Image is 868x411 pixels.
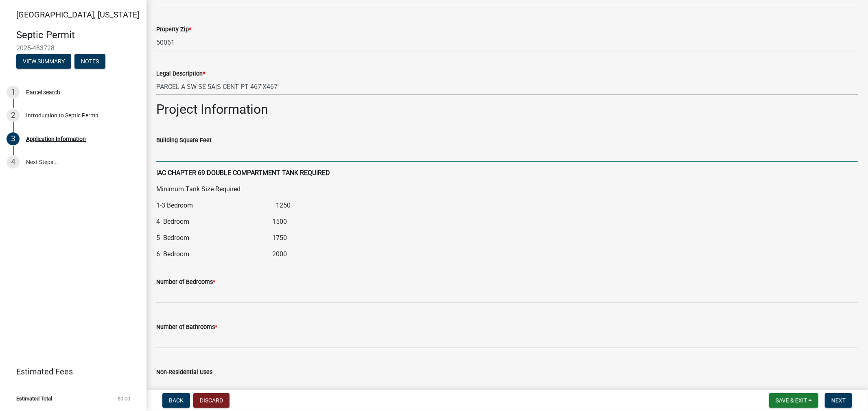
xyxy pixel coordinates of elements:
button: View Summary [16,54,71,69]
button: Notes [74,54,105,69]
p: 1-3 Bedroom 1250 [156,201,858,210]
p: 5 Bedroom 1750 [156,233,858,243]
button: Back [162,393,190,408]
button: Discard [193,393,230,408]
span: 2025-483728 [16,44,130,52]
div: 3 [7,132,20,145]
button: Save & Exit [769,393,818,408]
span: Back [169,397,184,404]
label: Number of Bedrooms [156,279,215,285]
strong: IAC CHAPTER 69 DOUBLE COMPARTMENT TANK REQUIRED [156,169,330,177]
span: $0.00 [118,396,130,401]
span: Next [831,397,846,404]
label: Non-Residential Uses [156,370,212,375]
wm-modal-confirm: Summary [16,58,71,65]
span: [GEOGRAPHIC_DATA], [US_STATE] [16,10,139,19]
wm-modal-confirm: Notes [74,58,105,65]
label: Building Square Feet [156,138,212,143]
div: Introduction to Septic Permit [26,112,98,118]
span: Estimated Total [16,396,52,401]
p: 4 Bedroom 1500 [156,217,858,227]
div: 4 [7,156,20,169]
div: 1 [7,86,20,99]
button: Next [825,393,852,408]
p: 6 Bedroom 2000 [156,249,858,259]
a: Estimated Fees [7,363,133,380]
label: Legal Description [156,71,205,77]
span: Save & Exit [776,397,807,404]
label: Property Zip [156,27,191,32]
p: Minimum Tank Size Required [156,184,858,194]
div: Parcel search [26,89,60,95]
div: Application Information [26,136,86,142]
h4: Septic Permit [16,29,140,41]
h2: Project Information [156,102,858,117]
div: 2 [7,109,20,122]
label: Number of Bathrooms [156,324,217,330]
